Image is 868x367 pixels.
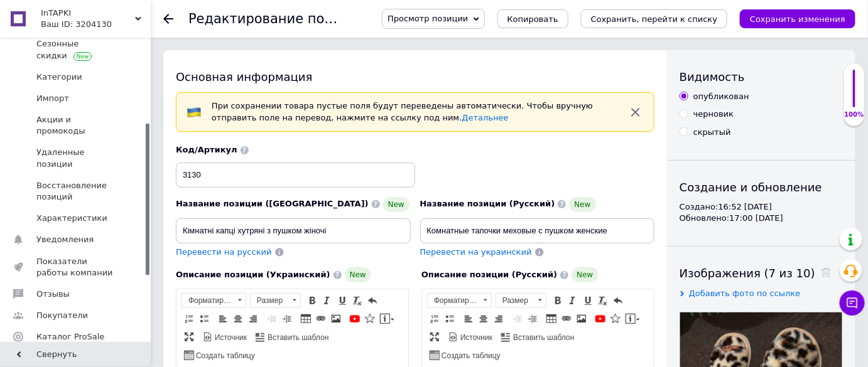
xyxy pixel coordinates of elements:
[492,312,506,326] a: По правому краю
[350,294,364,307] a: Убрать форматирование
[345,267,371,282] span: New
[689,289,801,298] span: Добавить фото по ссылке
[693,127,731,138] div: скрытый
[187,105,202,120] img: :flag-ua:
[440,351,501,361] span: Создать таблицу
[212,101,593,122] span: При сохранении товара пустые поля будут переведены автоматически. Чтобы вручную отправить поле на...
[36,38,116,61] span: Сезонные скидки
[92,109,170,124] td: до 25 см
[213,332,247,343] span: Источник
[36,331,104,343] span: Каталог ProSale
[182,294,234,307] span: Форматирование
[551,294,565,307] a: Полужирный (Ctrl+B)
[507,14,558,24] span: Копировать
[421,270,557,279] span: Описание позиции (Русский)
[13,13,219,65] p: Зверху штучне хутро Гнучка та легка підошва Завдяки Х дизайну підійдуть на будь яку ніжку по обʼєму
[314,312,328,326] a: Вставить/Редактировать ссылку (Ctrl+L)
[609,312,622,326] a: Вставить иконку
[477,312,491,326] a: По центру
[569,197,595,212] span: New
[188,11,650,26] h1: Редактирование позиции: Кімнатні капці хутряні з пушком жіночі
[182,293,246,308] a: Форматирование
[750,14,845,24] i: Сохранить изменения
[182,330,196,344] a: Развернуть
[36,114,116,137] span: Акции и промокоды
[383,197,410,212] span: New
[41,19,151,30] div: Ваш ID: 3204130
[176,247,272,257] span: Перевести на русский
[427,293,492,308] a: Форматирование
[462,312,475,326] a: По левому краю
[320,294,334,307] a: Курсив (Ctrl+I)
[14,92,91,107] td: 38-39
[41,8,135,19] span: InTAPKI
[545,312,558,326] a: Таблица
[420,247,532,257] span: Перевести на украинский
[197,312,211,326] a: Вставить / удалить маркированный список
[496,294,534,307] span: Размер
[594,312,607,326] a: Добавить видео с YouTube
[378,312,396,326] a: Вставить сообщение
[462,113,509,122] a: Детальнее
[680,179,843,195] div: Создание и обновление
[201,330,249,344] a: Источник
[176,270,330,279] span: Описание позиции (Украинский)
[36,72,82,83] span: Категории
[254,330,330,344] a: Вставить шаблон
[844,110,864,119] div: 100%
[581,9,728,28] button: Сохранить, перейти к списку
[428,294,479,307] span: Форматирование
[231,312,245,326] a: По центру
[443,312,457,326] a: Вставить / удалить маркированный список
[299,312,313,326] a: Таблица
[447,330,494,344] a: Источник
[560,312,573,326] a: Вставить/Редактировать ссылку (Ctrl+L)
[420,218,655,243] input: Например, H&M женское платье зеленое 38 размер вечернее макси с блестками
[511,312,524,326] a: Уменьшить отступ
[575,312,589,326] a: Изображение
[335,294,349,307] a: Подчеркнутый (Ctrl+U)
[740,9,855,28] button: Сохранить изменения
[329,312,343,326] a: Изображение
[13,13,219,126] body: Визуальный текстовый редактор, BC346ECB-35A0-4D66-9B24-2AA1E1C93FE6
[591,14,718,24] i: Сохранить, перейти к списку
[176,199,369,208] span: Название позиции ([GEOGRAPHIC_DATA])
[280,312,294,326] a: Увеличить отступ
[92,92,170,107] td: до 24 см
[14,100,91,116] td: 40-41
[680,69,843,85] div: Видимость
[36,289,70,300] span: Отзывы
[581,294,595,307] a: Подчеркнутый (Ctrl+U)
[176,145,237,154] span: Код/Артикул
[92,66,170,82] td: от22 см до 23 см
[265,312,279,326] a: Уменьшить отступ
[36,234,94,245] span: Уведомления
[496,293,546,308] a: Размер
[36,213,107,224] span: Характеристики
[624,312,642,326] a: Вставить сообщение
[680,265,843,281] div: Изображения (7 из 10)
[36,180,116,203] span: Восстановление позиций
[596,294,610,307] a: Убрать форматирование
[844,63,865,126] div: 100% Качество заполнения
[36,256,116,279] span: Показатели работы компании
[693,91,749,102] div: опубликован
[36,310,88,321] span: Покупатели
[251,294,288,307] span: Размер
[250,293,301,308] a: Размер
[36,147,116,169] span: Удаленные позиции
[348,312,362,326] a: Добавить видео с YouTube
[92,83,170,99] td: до 24 см
[92,100,170,116] td: до 25 см
[420,199,555,208] span: Название позиции (Русский)
[458,332,492,343] span: Источник
[163,14,173,24] div: Вернуться назад
[182,348,257,362] a: Создать таблицу
[363,312,377,326] a: Вставить иконку
[194,351,255,361] span: Создать таблицу
[680,201,843,213] div: Создано: 16:52 [DATE]
[526,312,540,326] a: Увеличить отступ
[14,66,91,82] td: 36-37
[246,312,260,326] a: По правому краю
[182,312,196,326] a: Вставить / удалить нумерованный список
